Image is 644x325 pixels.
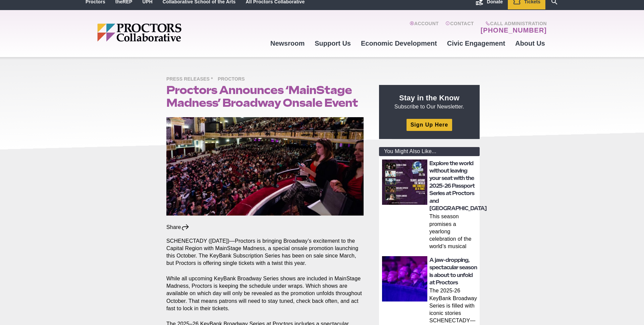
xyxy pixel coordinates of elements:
[97,24,233,42] img: Proctors logo
[265,34,310,52] a: Newsroom
[166,84,364,109] h1: Proctors Announces ‘MainStage Madness’ Broadway Onsale Event
[166,275,364,312] p: While all upcoming KeyBank Broadway Series shows are included in MainStage Madness, Proctors is k...
[218,75,248,84] span: Proctors
[410,21,439,34] a: Account
[399,94,460,102] strong: Stay in the Know
[429,257,477,286] a: A jaw-dropping, spectacular season is about to unfold at Proctors
[356,34,442,52] a: Economic Development
[310,34,356,52] a: Support Us
[481,26,547,34] a: [PHONE_NUMBER]
[166,237,364,267] p: SCHENECTADY ([DATE])—Proctors is bringing Broadway’s excitement to the Capital Region with MainSt...
[445,21,474,34] a: Contact
[387,93,472,110] p: Subscribe to Our Newsletter.
[379,147,480,156] div: You Might Also Like...
[479,21,547,26] span: Call Administration
[382,256,427,301] img: thumbnail: A jaw-dropping, spectacular season is about to unfold at Proctors
[166,224,190,231] div: Share
[166,76,216,82] a: Press Releases *
[429,160,487,212] a: Explore the world without leaving your seat with the 2025-26 Passport Series at Proctors and [GEO...
[166,75,216,84] span: Press Releases *
[442,34,510,52] a: Civic Engagement
[407,119,452,131] a: Sign Up Here
[218,76,248,82] a: Proctors
[429,213,478,251] p: This season promises a yearlong celebration of the world’s musical tapestry From the sands of the...
[510,34,550,52] a: About Us
[382,159,427,205] img: thumbnail: Explore the world without leaving your seat with the 2025-26 Passport Series at Procto...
